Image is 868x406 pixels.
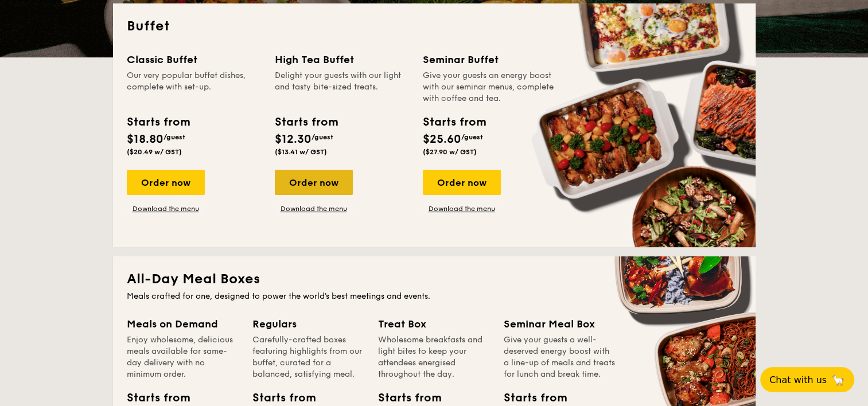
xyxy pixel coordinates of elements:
div: Treat Box [378,316,490,332]
div: Order now [127,170,205,195]
span: $25.60 [423,132,461,146]
div: Wholesome breakfasts and light bites to keep your attendees energised throughout the day. [378,334,490,380]
span: /guest [461,133,483,141]
div: Delight your guests with our light and tasty bite-sized treats. [275,70,409,104]
div: Enjoy wholesome, delicious meals available for same-day delivery with no minimum order. [127,334,239,380]
a: Download the menu [127,204,205,213]
span: ($27.90 w/ GST) [423,148,477,156]
span: ($13.41 w/ GST) [275,148,327,156]
div: Order now [423,170,501,195]
a: Download the menu [275,204,353,213]
div: Give your guests an energy boost with our seminar menus, complete with coffee and tea. [423,70,557,104]
div: Regulars [252,316,364,332]
div: Starts from [423,114,485,131]
a: Download the menu [423,204,501,213]
div: Our very popular buffet dishes, complete with set-up. [127,70,261,104]
div: Seminar Meal Box [504,316,616,332]
span: $18.80 [127,132,164,146]
div: Meals on Demand [127,316,239,332]
div: Classic Buffet [127,52,261,68]
span: $12.30 [275,132,312,146]
span: ($20.49 w/ GST) [127,148,182,156]
div: Carefully-crafted boxes featuring highlights from our buffet, curated for a balanced, satisfying ... [252,334,364,380]
div: Starts from [127,114,189,131]
span: /guest [312,133,333,141]
h2: Buffet [127,17,742,36]
div: Give your guests a well-deserved energy boost with a line-up of meals and treats for lunch and br... [504,334,616,380]
div: Seminar Buffet [423,52,557,68]
div: High Tea Buffet [275,52,409,68]
span: Chat with us [769,374,827,385]
span: /guest [164,133,185,141]
div: Meals crafted for one, designed to power the world's best meetings and events. [127,291,742,302]
div: Starts from [275,114,337,131]
div: Order now [275,170,353,195]
button: Chat with us🦙 [760,367,854,392]
span: 🦙 [831,373,845,387]
h2: All-Day Meal Boxes [127,270,742,288]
